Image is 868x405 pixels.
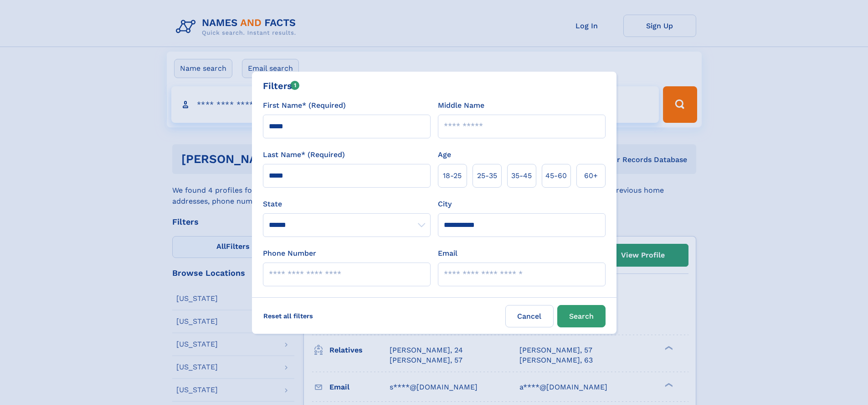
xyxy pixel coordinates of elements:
[438,149,451,160] label: Age
[557,305,606,327] button: Search
[263,79,300,93] div: Filters
[545,170,567,181] span: 45‑60
[443,170,462,181] span: 18‑25
[477,170,497,181] span: 25‑35
[257,305,319,327] label: Reset all filters
[263,199,431,210] label: State
[505,305,554,327] label: Cancel
[263,248,316,259] label: Phone Number
[263,149,345,160] label: Last Name* (Required)
[438,199,452,210] label: City
[263,100,346,111] label: First Name* (Required)
[584,170,598,181] span: 60+
[511,170,532,181] span: 35‑45
[438,100,484,111] label: Middle Name
[438,248,457,259] label: Email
